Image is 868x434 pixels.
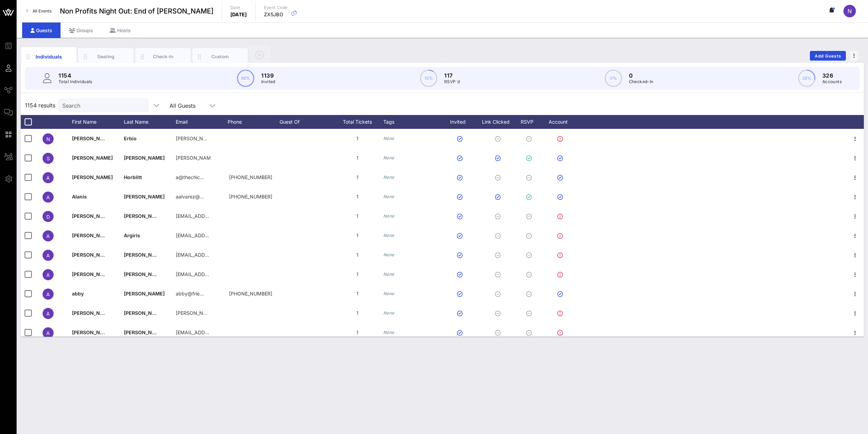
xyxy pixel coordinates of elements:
[383,175,394,180] i: None
[331,303,383,323] div: 1
[229,291,272,296] span: +15512650033
[822,78,842,85] p: Accounts
[331,245,383,265] div: 1
[124,252,165,258] span: [PERSON_NAME]
[165,98,221,112] div: All Guests
[629,78,654,85] p: Checked-In
[383,213,394,219] i: None
[72,115,124,129] div: First Name
[46,272,50,278] span: A
[848,8,852,15] span: N
[230,11,247,18] p: [DATE]
[264,4,288,11] p: Event Code
[72,213,113,219] span: [PERSON_NAME]
[229,194,272,200] span: +13472398794
[58,78,92,85] p: Total Individuals
[383,272,394,277] i: None
[46,311,50,317] span: A
[261,71,275,80] p: 1139
[629,71,654,80] p: 0
[331,206,383,226] div: 1
[72,194,87,200] span: Alanis
[170,103,195,109] div: All Guests
[383,115,442,129] div: Tags
[176,329,259,335] span: [EMAIL_ADDRESS][DOMAIN_NAME]
[176,213,259,219] span: [EMAIL_ADDRESS][DOMAIN_NAME]
[176,135,299,141] span: [PERSON_NAME][EMAIL_ADDRESS][DOMAIN_NAME]
[383,310,394,316] i: None
[46,194,50,200] span: A
[228,115,280,129] div: Phone
[124,310,165,316] span: [PERSON_NAME]
[176,271,259,277] span: [EMAIL_ADDRESS][DOMAIN_NAME]
[124,232,140,238] span: Argiris
[480,115,518,129] div: Link Clicked
[25,101,55,109] span: 1154 results
[331,115,383,129] div: Total Tickets
[34,53,64,60] div: Individuals
[46,233,50,239] span: A
[91,53,121,60] div: Seating
[176,252,259,258] span: [EMAIL_ADDRESS][DOMAIN_NAME]
[22,6,56,17] a: All Events
[46,253,50,258] span: A
[72,135,113,141] span: [PERSON_NAME]
[176,310,299,316] span: [PERSON_NAME][EMAIL_ADDRESS][DOMAIN_NAME]
[542,115,581,129] div: Account
[58,71,92,80] p: 1154
[46,175,50,181] span: A
[331,129,383,148] div: 1
[101,23,139,38] div: Hosts
[444,78,460,85] p: RSVP`d
[230,4,247,11] p: Date
[331,226,383,245] div: 1
[442,115,480,129] div: Invited
[176,187,204,206] p: aalvarez@…
[176,115,228,129] div: Email
[444,71,460,80] p: 117
[124,115,176,129] div: Last Name
[61,23,101,38] div: Groups
[124,174,142,180] span: Horblitt
[176,168,204,187] p: a@thechic…
[124,194,165,200] span: [PERSON_NAME]
[383,252,394,257] i: None
[331,323,383,342] div: 1
[46,136,50,142] span: N
[383,291,394,296] i: None
[331,284,383,303] div: 1
[124,271,165,277] span: [PERSON_NAME]
[148,53,179,60] div: Check-In
[229,174,272,180] span: +12035719228
[46,214,50,220] span: D
[331,265,383,284] div: 1
[124,213,165,219] span: [PERSON_NAME]
[843,5,856,17] div: N
[264,11,288,18] p: ZX5JBO
[47,156,50,161] span: S
[176,232,259,238] span: [EMAIL_ADDRESS][DOMAIN_NAME]
[383,136,394,141] i: None
[331,187,383,206] div: 1
[331,148,383,168] div: 1
[124,155,165,161] span: [PERSON_NAME]
[383,330,394,335] i: None
[383,155,394,160] i: None
[72,329,113,335] span: [PERSON_NAME]
[518,115,542,129] div: RSVP
[331,168,383,187] div: 1
[72,291,84,296] span: abby
[60,6,213,16] span: Non Profits Night Out: End of [PERSON_NAME]
[822,71,842,80] p: 326
[72,310,113,316] span: [PERSON_NAME]
[261,78,275,85] p: Invited
[22,23,61,38] div: Guests
[72,155,113,161] span: [PERSON_NAME]
[124,329,165,335] span: [PERSON_NAME]
[124,291,165,296] span: [PERSON_NAME]
[72,174,113,180] span: [PERSON_NAME]
[46,330,50,336] span: A
[72,252,113,258] span: [PERSON_NAME]
[176,284,204,303] p: abby@frie…
[176,148,210,168] p: [PERSON_NAME]…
